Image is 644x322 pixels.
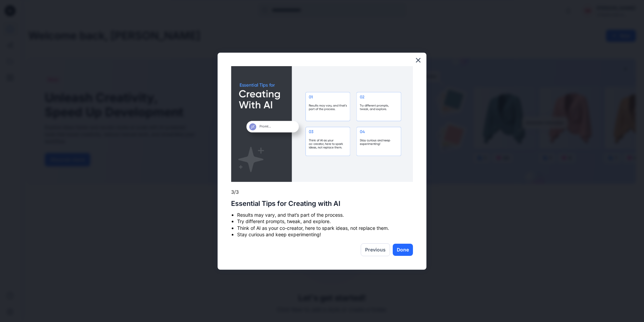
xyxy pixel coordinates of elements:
[231,199,413,208] h2: Essential Tips for Creating with AI
[237,231,413,238] li: Stay curious and keep experimenting!
[237,225,413,232] li: Think of AI as your co-creator, here to spark ideas, not replace them.
[415,55,421,65] button: Close
[237,212,413,218] li: Results may vary, and that’s part of the process.
[231,189,413,195] p: 3/3
[393,244,413,256] button: Done
[361,243,390,256] button: Previous
[237,218,413,225] li: Try different prompts, tweak, and explore.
